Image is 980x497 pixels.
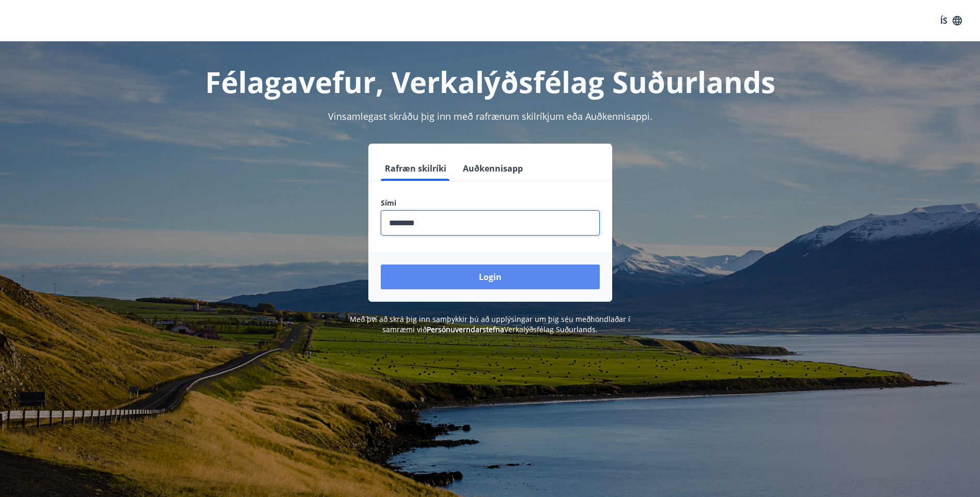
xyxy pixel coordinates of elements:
[328,110,652,122] span: Vinsamlegast skráðu þig inn með rafrænum skilríkjum eða Auðkennisappi.
[935,11,968,30] button: ÍS
[381,265,600,289] button: Login
[459,156,527,181] button: Auðkennisapp
[381,198,600,208] label: Sími
[131,62,850,101] h1: Félagavefur, Verkalýðsfélag Suðurlands
[350,314,630,334] span: Með því að skrá þig inn samþykkir þú að upplýsingar um þig séu meðhöndlaðar í samræmi við Verkalý...
[427,324,504,334] a: Persónuverndarstefna
[381,156,450,181] button: Rafræn skilríki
